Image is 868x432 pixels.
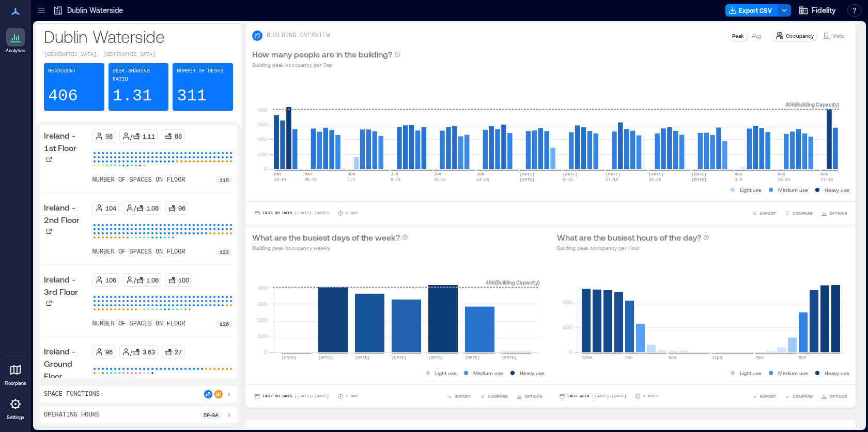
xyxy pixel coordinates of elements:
[606,177,618,182] text: 13-19
[346,393,358,399] p: 1 Day
[305,177,317,182] text: 25-31
[258,151,267,157] tspan: 100
[2,357,29,390] a: Floorplans
[433,177,446,182] text: 15-21
[274,177,286,182] text: 18-24
[3,25,28,57] a: Analytics
[143,348,155,356] p: 3.63
[134,276,136,284] p: /
[44,273,88,298] p: Ireland - 3rd Floor
[252,391,331,401] button: Last 90 Days |[DATE]-[DATE]
[795,2,839,19] button: Fidelity
[348,172,355,176] text: JUN
[48,86,78,107] p: 406
[692,177,707,182] text: [DATE]
[92,320,185,328] p: number of spaces on floor
[569,349,572,355] tspan: 0
[146,204,159,212] p: 1.08
[725,4,778,17] button: Export CSV
[648,172,663,176] text: [DATE]
[105,276,116,284] p: 106
[563,172,578,176] text: [DATE]
[44,411,100,419] p: Operating Hours
[643,393,658,399] p: 1 Hour
[258,136,267,142] tspan: 200
[793,393,813,399] span: COMPARE
[346,210,358,216] p: 1 Day
[355,355,370,360] text: [DATE]
[582,355,592,360] text: 12am
[178,204,185,212] p: 96
[563,177,572,182] text: 6-12
[455,393,471,399] span: EXPORT
[258,285,267,291] tspan: 400
[755,355,763,360] text: 4pm
[477,177,489,182] text: 22-28
[44,201,88,226] p: Ireland - 2nd Floor
[44,26,233,47] p: Dublin Waterside
[557,244,709,252] p: Building peak occupancy per Hour
[520,369,545,377] p: Heavy use
[786,32,814,40] p: Occupancy
[778,177,790,182] text: 10-16
[782,391,815,401] button: COMPARE
[606,172,621,176] text: [DATE]
[267,32,330,40] p: BUILDING OVERVIEW
[258,107,267,113] tspan: 400
[391,177,400,182] text: 8-14
[648,177,661,182] text: 20-26
[258,301,267,307] tspan: 300
[477,172,485,176] text: JUN
[563,299,572,305] tspan: 200
[258,333,267,339] tspan: 100
[134,204,136,212] p: /
[778,172,785,176] text: AUG
[740,186,762,194] p: Light use
[520,172,535,176] text: [DATE]
[829,393,847,399] span: OPTIONS
[625,355,633,360] text: 4am
[735,177,742,182] text: 3-9
[113,86,152,107] p: 1.31
[732,32,743,40] p: Peak
[812,5,836,16] span: Fidelity
[760,210,776,216] span: EXPORT
[175,132,182,140] p: 88
[178,276,189,284] p: 100
[488,393,508,399] span: COMPARE
[44,345,88,382] p: Ireland - Ground Floor
[264,166,267,172] tspan: 0
[67,5,123,16] p: Dublin Waterside
[760,393,776,399] span: EXPORT
[6,48,25,54] p: Analytics
[391,172,398,176] text: JUN
[92,248,185,256] p: number of spaces on floor
[793,210,813,216] span: COMPARE
[274,172,282,176] text: MAY
[252,231,400,244] p: What are the busiest days of the week?
[819,208,849,218] button: OPTIONS
[105,132,113,140] p: 98
[258,121,267,127] tspan: 300
[435,369,457,377] p: Light use
[105,348,113,356] p: 98
[799,355,807,360] text: 8pm
[5,380,26,386] p: Floorplans
[782,208,815,218] button: COMPARE
[735,172,742,176] text: AUG
[44,390,100,398] p: Space Functions
[318,355,333,360] text: [DATE]
[557,231,701,244] p: What are the busiest hours of the day?
[3,392,28,424] a: Settings
[473,369,503,377] p: Medium use
[252,244,408,252] p: Building peak occupancy weekly
[829,210,847,216] span: OPTIONS
[692,172,707,176] text: [DATE]
[825,369,849,377] p: Heavy use
[130,348,132,356] p: /
[433,172,441,176] text: JUN
[44,129,88,154] p: Ireland - 1st Floor
[113,67,165,84] p: Desk-sharing ratio
[252,208,331,218] button: Last 90 Days |[DATE]-[DATE]
[820,177,833,182] text: 17-23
